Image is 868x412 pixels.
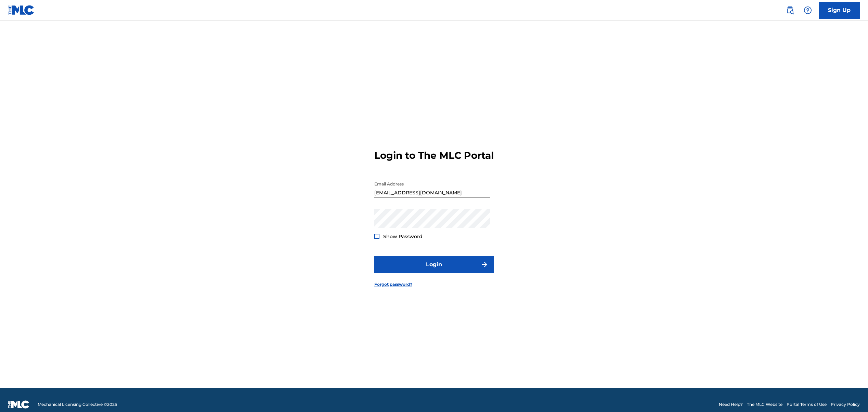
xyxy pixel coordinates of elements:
[786,6,794,14] img: search
[374,281,412,287] a: Forgot password?
[747,401,782,408] a: The MLC Website
[831,401,860,408] a: Privacy Policy
[480,260,489,269] img: f7272a7cc735f4ea7f67.svg
[819,2,860,19] a: Sign Up
[8,400,29,409] img: logo
[787,401,827,408] a: Portal Terms of Use
[801,3,815,17] div: Help
[383,233,423,240] span: Show Password
[374,150,494,162] h3: Login to The MLC Portal
[804,6,812,14] img: help
[8,5,35,15] img: MLC Logo
[374,256,494,273] button: Login
[719,401,743,408] a: Need Help?
[38,401,117,408] span: Mechanical Licensing Collective © 2025
[783,3,797,17] a: Public Search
